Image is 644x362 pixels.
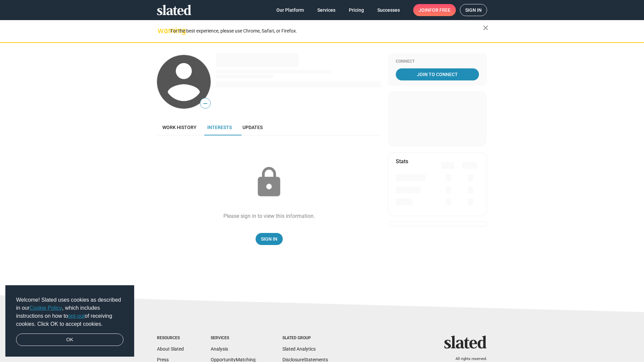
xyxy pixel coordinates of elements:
a: Joinfor free [413,4,456,16]
span: Successes [377,4,400,16]
mat-icon: lock [252,166,286,199]
span: Join To Connect [397,68,478,80]
a: Our Platform [271,4,309,16]
a: dismiss cookie message [16,334,123,346]
a: Interests [202,119,237,135]
span: Join [419,4,450,16]
a: Slated Analytics [282,346,316,352]
div: For the best experience, please use Chrome, Safari, or Firefox. [170,26,483,36]
span: Work history [162,125,197,130]
span: Sign In [261,233,277,245]
span: Welcome! Slated uses cookies as described in our , which includes instructions on how to of recei... [16,296,123,328]
span: Pricing [349,4,364,16]
div: Services [211,336,256,341]
a: Updates [237,119,268,135]
a: Sign In [256,233,283,245]
span: Updates [243,125,263,130]
a: Work history [157,119,202,135]
div: Resources [157,336,184,341]
div: cookieconsent [5,285,134,357]
a: Pricing [343,4,369,16]
a: About Slated [157,346,184,352]
a: Analysis [211,346,228,352]
mat-icon: warning [158,26,166,35]
span: — [200,99,210,108]
div: Please sign in to view this information. [223,213,315,220]
mat-card-title: Stats [396,158,408,165]
a: opt-out [68,313,85,319]
a: Cookie Policy [30,305,62,311]
div: Slated Group [282,336,328,341]
span: for free [429,4,450,16]
span: Services [317,4,335,16]
div: Connect [396,59,479,64]
span: Sign in [465,4,482,16]
a: Successes [372,4,405,16]
a: Join To Connect [396,68,479,80]
a: Sign in [460,4,487,16]
a: Services [312,4,341,16]
span: Our Platform [276,4,304,16]
span: Interests [207,125,232,130]
mat-icon: close [482,24,490,32]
